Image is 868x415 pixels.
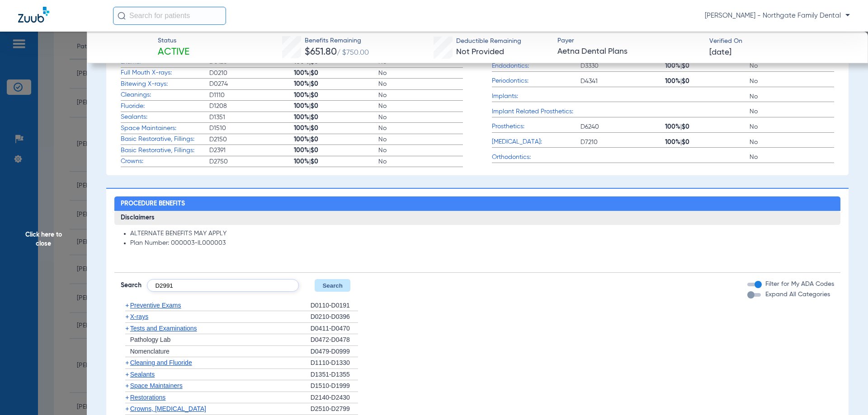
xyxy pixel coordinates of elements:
span: 100% $0 [665,138,750,147]
span: $651.80 [305,47,337,57]
span: 100% $0 [665,77,750,86]
span: + [125,371,129,378]
span: No [378,69,463,78]
span: 100% $0 [294,146,378,155]
div: D0411-D0470 [311,323,358,335]
span: Benefits Remaining [305,36,369,46]
span: Search [121,281,142,290]
span: D4341 [580,77,665,86]
span: | [680,78,682,84]
input: Search for patients [113,7,226,25]
span: + [125,405,129,412]
span: No [750,92,834,101]
span: Prosthetics: [492,122,580,131]
label: Filter for My ADA Codes [764,280,834,289]
span: / $750.00 [337,49,369,56]
span: Aetna Dental Plans [557,46,702,57]
span: + [125,394,129,401]
span: Preventive Exams [130,302,181,309]
span: D0274 [209,79,294,89]
span: | [680,139,682,145]
span: Cleaning and Fluoride [130,359,192,366]
span: Fluoride: [121,102,209,111]
span: No [750,61,834,70]
span: X-rays [130,313,148,320]
span: Space Maintainers [130,382,183,389]
span: Pathology Lab [130,336,171,343]
span: | [309,147,311,154]
span: [MEDICAL_DATA]: [492,137,580,147]
span: No [378,79,463,89]
span: No [750,107,834,116]
div: D2510-D2799 [311,403,358,415]
span: D2750 [209,157,294,166]
span: Sealants: [121,112,209,122]
span: Deductible Remaining [456,37,521,46]
span: | [309,114,311,121]
span: No [378,113,463,122]
span: No [750,153,834,162]
span: No [750,138,834,147]
span: D1510 [209,124,294,133]
span: | [309,159,311,165]
span: D2150 [209,135,294,144]
span: Cleanings: [121,90,209,100]
span: + [125,302,129,309]
span: Verified On [709,37,854,46]
span: No [378,124,463,133]
span: Basic Restorative, Fillings: [121,146,209,155]
span: | [680,124,682,130]
div: D1510-D1999 [311,380,358,392]
div: D1110-D1330 [311,357,358,369]
span: | [309,136,311,143]
span: Periodontics: [492,76,580,86]
span: | [309,103,311,109]
span: No [378,102,463,111]
span: + [125,313,129,320]
span: No [378,146,463,155]
span: Endodontics: [492,61,580,71]
span: Nomenclature [130,348,170,355]
span: Implants: [492,92,580,101]
li: ALTERNATE BENEFITS MAY APPLY [130,230,835,238]
span: | [309,81,311,87]
span: + [125,382,129,389]
div: D0479-D0999 [311,346,358,358]
span: + [125,359,129,366]
span: Bitewing X-rays: [121,79,209,89]
span: D1208 [209,102,294,111]
span: Crowns, [MEDICAL_DATA] [130,405,206,412]
span: Payer [557,36,702,46]
div: D1351-D1355 [311,369,358,381]
span: | [309,92,311,98]
span: Implant Related Prosthetics: [492,107,580,117]
button: Search [315,279,350,292]
li: Plan Number: 000003-IL000003 [130,239,835,247]
div: D0472-D0478 [311,334,358,346]
span: [PERSON_NAME] - Northgate Family Dental [705,11,850,20]
img: Search Icon [118,12,126,20]
span: 100% $0 [665,122,750,131]
span: Crowns: [121,157,209,166]
h2: Procedure Benefits [114,196,841,211]
span: D2391 [209,146,294,155]
span: 100% $0 [294,135,378,144]
div: D0210-D0396 [311,311,358,323]
span: Space Maintainers: [121,124,209,133]
span: 100% $0 [294,91,378,100]
span: Not Provided [456,48,504,56]
span: Basic Restorative, Fillings: [121,135,209,144]
span: Sealants [130,371,155,378]
span: | [309,70,311,76]
span: Active [158,46,189,59]
span: Tests and Examinations [130,325,197,332]
span: No [750,77,834,86]
span: 100% $0 [294,157,378,166]
span: 100% $0 [294,69,378,78]
span: No [750,122,834,131]
span: Expand All Categories [765,291,830,298]
span: D1110 [209,91,294,100]
span: 100% $0 [665,61,750,70]
div: D0110-D0191 [311,300,358,312]
span: Status [158,36,189,46]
